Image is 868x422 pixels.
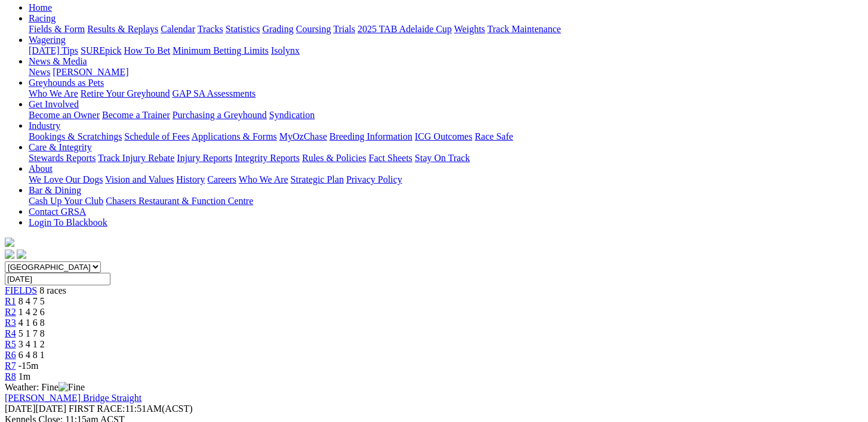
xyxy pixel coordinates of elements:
a: Become an Owner [29,110,100,120]
a: Purchasing a Greyhound [173,110,267,120]
a: R7 [5,361,16,371]
a: Race Safe [475,131,513,141]
a: Become a Trainer [102,110,170,120]
a: Strategic Plan [291,174,344,184]
a: R3 [5,318,16,328]
a: Retire Your Greyhound [81,88,170,98]
a: Calendar [161,24,195,34]
a: News & Media [29,56,87,66]
a: Wagering [29,35,66,45]
a: Rules & Policies [302,153,367,163]
a: Login To Blackbook [29,217,107,227]
a: 2025 TAB Adelaide Cup [358,24,452,34]
span: 5 1 7 8 [19,328,45,338]
a: Care & Integrity [29,142,92,152]
a: Results & Replays [87,24,158,34]
a: Tracks [198,24,223,34]
a: [DATE] Tips [29,45,78,56]
a: FIELDS [5,285,37,295]
a: Breeding Information [330,131,413,141]
span: 3 4 1 2 [19,339,45,349]
a: R5 [5,339,16,349]
a: About [29,164,53,174]
input: Select date [5,273,110,285]
a: GAP SA Assessments [173,88,256,98]
img: twitter.svg [17,249,26,259]
span: 4 1 6 8 [19,318,45,328]
img: Fine [59,382,85,393]
a: Careers [207,174,236,184]
a: Who We Are [29,88,78,98]
div: Racing [29,24,863,35]
a: R1 [5,296,16,306]
span: [DATE] [5,403,66,414]
div: Greyhounds as Pets [29,88,863,99]
a: Track Injury Rebate [98,153,174,163]
a: Fact Sheets [369,153,413,163]
a: Coursing [296,24,331,34]
a: ICG Outcomes [415,131,472,141]
a: Bar & Dining [29,185,81,195]
div: Industry [29,131,863,142]
a: How To Bet [124,45,171,56]
span: 1m [19,371,30,381]
div: Wagering [29,45,863,56]
div: About [29,174,863,185]
a: Applications & Forms [192,131,277,141]
a: R2 [5,307,16,317]
a: Track Maintenance [488,24,561,34]
a: News [29,67,50,77]
a: Industry [29,121,60,131]
a: Trials [333,24,355,34]
a: History [176,174,205,184]
span: 6 4 8 1 [19,350,45,360]
span: 11:51AM(ACST) [69,403,193,414]
a: We Love Our Dogs [29,174,103,184]
a: Integrity Reports [235,153,300,163]
a: Contact GRSA [29,207,86,217]
a: Isolynx [271,45,300,56]
span: Weather: Fine [5,382,85,392]
span: 8 races [39,285,66,295]
a: [PERSON_NAME] Bridge Straight [5,393,141,403]
a: Grading [263,24,294,34]
a: Schedule of Fees [124,131,189,141]
a: R6 [5,350,16,360]
img: logo-grsa-white.png [5,238,14,247]
a: Privacy Policy [346,174,402,184]
span: -15m [19,361,39,371]
div: Care & Integrity [29,153,863,164]
span: 1 4 2 6 [19,307,45,317]
a: [PERSON_NAME] [53,67,128,77]
div: Get Involved [29,110,863,121]
a: Get Involved [29,99,79,109]
a: Minimum Betting Limits [173,45,269,56]
a: Racing [29,13,56,23]
a: SUREpick [81,45,121,56]
a: Statistics [226,24,260,34]
span: 8 4 7 5 [19,296,45,306]
span: FIRST RACE: [69,403,125,414]
span: [DATE] [5,403,36,414]
a: Home [29,2,52,13]
a: Fields & Form [29,24,85,34]
a: Injury Reports [177,153,232,163]
a: R4 [5,328,16,338]
a: Greyhounds as Pets [29,78,104,88]
img: facebook.svg [5,249,14,259]
a: Who We Are [239,174,288,184]
a: R8 [5,371,16,381]
a: Vision and Values [105,174,174,184]
a: Weights [454,24,485,34]
div: News & Media [29,67,863,78]
a: Stay On Track [415,153,470,163]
